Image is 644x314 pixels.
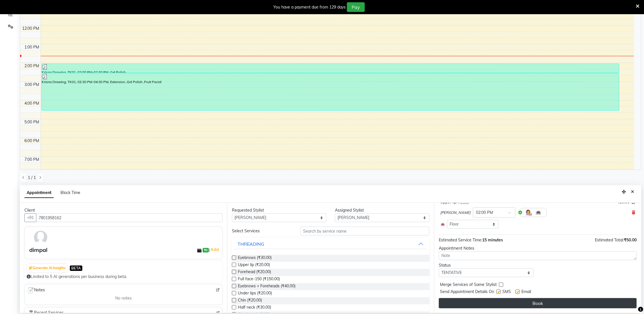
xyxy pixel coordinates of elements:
div: 1:00 PM [24,44,41,50]
span: Under lips (₹20.00) [238,290,272,297]
img: avatar [32,229,49,246]
span: Eyebrows + Foreheads (₹40.00) [238,283,295,290]
span: No notes [115,295,132,301]
div: 6:00 PM [24,138,41,144]
div: You have a payment due from 129 days [273,4,346,10]
div: 5:00 PM [24,119,41,125]
div: Krisna Drawing, TK01, 02:00 PM-02:30 PM, Gel Polish [42,64,619,73]
span: | [209,246,220,253]
span: Estimated Total: [595,237,624,243]
span: Forehead (₹20.00) [238,269,271,276]
span: Send Appointment Details On [440,289,494,296]
div: 3:00 PM [24,82,41,88]
button: Close [628,187,637,196]
span: Half neck (₹30.00) [238,304,271,311]
span: Block Time [60,190,80,195]
div: Select Services [228,228,296,234]
a: Add [210,246,220,253]
button: Generate AI Insights [27,264,67,272]
span: 1 / 1 [28,175,36,181]
span: Full face-150 (₹150.00) [238,276,280,283]
button: Pay [347,2,365,12]
span: ₹50.00 [624,237,637,243]
span: Chin (₹20.00) [238,297,262,304]
span: Upper lip (₹20.00) [238,262,270,269]
div: Limited to 5 AI generations per business during beta. [27,274,220,280]
span: Notes [27,287,45,294]
span: BETA [70,265,82,271]
div: Status [439,262,533,268]
input: Search by Name/Mobile/Email/Code [36,213,223,222]
input: Search by service name [301,227,429,235]
span: Merge Services of Same Stylist [440,282,497,289]
div: dimpal [29,246,47,254]
div: Requested Stylist [232,207,326,213]
span: 15 minutes [482,237,503,243]
span: Appointment [24,188,54,198]
span: ₹0 [203,248,209,252]
span: [PERSON_NAME] [440,210,471,216]
img: Hairdresser.png [525,209,532,216]
div: 2:00 PM [24,63,41,69]
div: THREADING [238,241,264,247]
span: SMS [502,289,511,296]
div: 12:00 PM [21,26,41,31]
button: +91 [24,213,36,222]
button: THREADING [234,239,427,249]
img: Interior.png [535,209,542,216]
div: Krisna Drawing, TK01, 02:30 PM-04:30 PM, Extension ,Gel Polish ,Fruit Facial [42,73,619,110]
div: Appointment Notes [439,245,637,251]
span: Email [521,289,531,296]
span: Eyebrows (₹30.00) [238,255,272,262]
button: Book [439,298,637,308]
div: 7:00 PM [24,157,41,163]
div: Assigned Stylist [335,207,429,213]
div: 4:00 PM [24,100,41,106]
span: Estimated Service Time: [439,237,482,243]
img: Interior.png [440,222,445,227]
div: Client [24,207,223,213]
